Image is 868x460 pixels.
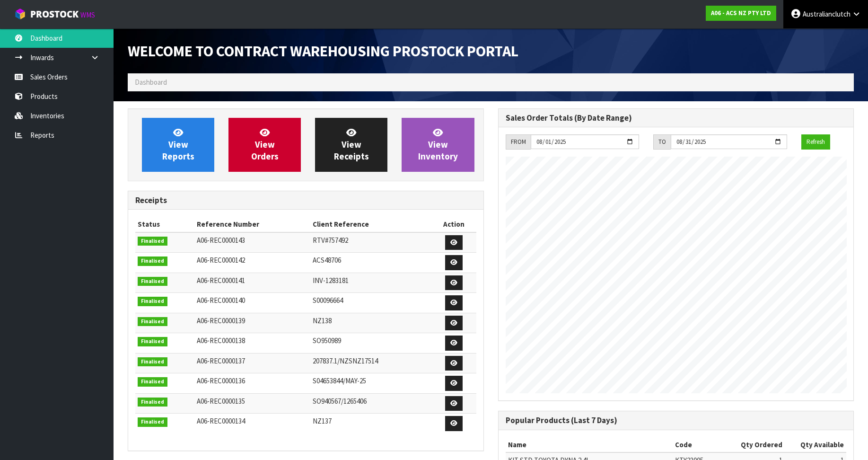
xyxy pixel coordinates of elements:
[418,127,458,162] span: View Inventory
[128,41,518,61] span: Welcome to Contract Warehousing ProStock Portal
[80,10,95,19] small: WMS
[197,336,245,345] span: A06-REC0000138
[138,317,167,327] span: Finalised
[315,118,387,172] a: ViewReceipts
[506,416,847,425] h3: Popular Products (Last 7 Days)
[138,398,167,407] span: Finalised
[228,118,301,172] a: ViewOrders
[506,114,847,123] h3: Sales Order Totals (By Date Range)
[135,78,167,87] span: Dashboard
[431,217,476,232] th: Action
[135,196,476,205] h3: Receipts
[313,256,341,265] span: ACS48706
[197,316,245,325] span: A06-REC0000139
[313,416,332,425] span: NZ137
[138,377,167,387] span: Finalised
[197,236,245,245] span: A06-REC0000143
[142,118,214,172] a: ViewReports
[197,356,245,365] span: A06-REC0000137
[653,134,671,150] div: TO
[313,276,349,285] span: INV-1283181
[197,276,245,285] span: A06-REC0000141
[162,127,194,162] span: View Reports
[313,316,332,325] span: NZ138
[334,127,369,162] span: View Receipts
[251,127,279,162] span: View Orders
[726,437,785,452] th: Qty Ordered
[313,296,343,305] span: S00096664
[801,134,830,150] button: Refresh
[138,337,167,346] span: Finalised
[313,236,348,245] span: RTV#757492
[402,118,474,172] a: ViewInventory
[313,376,366,385] span: S04653844/MAY-25
[197,416,245,425] span: A06-REC0000134
[197,296,245,305] span: A06-REC0000140
[138,417,167,427] span: Finalised
[197,376,245,385] span: A06-REC0000136
[313,336,341,345] span: SO950989
[138,297,167,306] span: Finalised
[506,134,531,150] div: FROM
[711,9,771,17] strong: A06 - ACS NZ PTY LTD
[197,256,245,265] span: A06-REC0000142
[785,437,846,452] th: Qty Available
[194,217,310,232] th: Reference Number
[14,8,26,20] img: cube-alt.png
[197,397,245,406] span: A06-REC0000135
[673,437,726,452] th: Code
[138,357,167,367] span: Finalised
[30,8,79,20] span: ProStock
[313,356,378,365] span: 207837.1/NZSNZ17514
[313,397,367,406] span: SO940567/1265406
[506,437,673,452] th: Name
[138,237,167,246] span: Finalised
[310,217,431,232] th: Client Reference
[138,277,167,286] span: Finalised
[138,257,167,266] span: Finalised
[135,217,194,232] th: Status
[803,9,850,18] span: Australianclutch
